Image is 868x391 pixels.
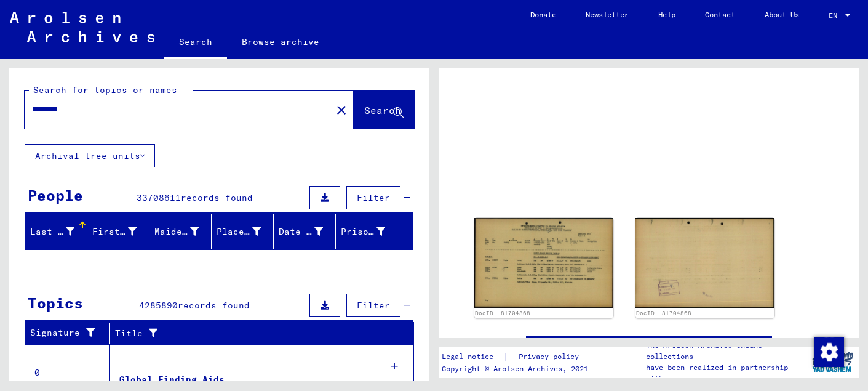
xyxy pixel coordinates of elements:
[442,350,594,363] div: |
[636,310,691,316] a: DocID: 81704868
[357,192,390,203] span: Filter
[181,192,253,203] span: records found
[329,97,354,122] button: Clear
[115,327,389,340] div: Title
[357,300,390,311] span: Filter
[25,214,87,249] mat-header-cell: Last Name
[274,214,336,249] mat-header-cell: Date of Birth
[212,214,274,249] mat-header-cell: Place of Birth
[509,350,594,363] a: Privacy policy
[28,184,83,206] div: People
[30,222,90,241] div: Last Name
[30,225,74,238] div: Last Name
[92,225,137,238] div: First Name
[336,214,412,249] mat-header-cell: Prisoner #
[92,222,152,241] div: First Name
[154,225,199,238] div: Maiden Name
[178,300,250,311] span: records found
[829,11,842,20] span: EN
[814,337,844,367] img: Change consent
[227,27,334,57] a: Browse archive
[364,104,401,116] span: Search
[279,225,323,238] div: Date of Birth
[346,186,400,209] button: Filter
[334,103,349,118] mat-icon: close
[646,362,806,384] p: have been realized in partnership with
[354,91,414,129] button: Search
[810,347,856,377] img: yv_logo.png
[87,214,149,249] mat-header-cell: First Name
[137,192,181,203] span: 33708611
[28,292,83,314] div: Topics
[154,222,214,241] div: Maiden Name
[149,214,212,249] mat-header-cell: Maiden Name
[25,144,155,167] button: Archival tree units
[474,218,613,308] img: 001.jpg
[30,326,100,339] div: Signature
[635,218,774,308] img: 002.jpg
[115,323,402,343] div: Title
[346,294,400,317] button: Filter
[341,222,400,241] div: Prisoner #
[139,300,178,311] span: 4285890
[33,84,177,95] mat-label: Search for topics or names
[30,323,113,343] div: Signature
[442,350,503,363] a: Legal notice
[341,225,385,238] div: Prisoner #
[10,12,154,42] img: Arolsen_neg.svg
[217,222,276,241] div: Place of Birth
[646,340,806,362] p: The Arolsen Archives online collections
[119,373,225,386] div: Global Finding Aids
[164,27,227,59] a: Search
[442,363,594,374] p: Copyright © Arolsen Archives, 2021
[279,222,338,241] div: Date of Birth
[217,225,261,238] div: Place of Birth
[475,310,530,316] a: DocID: 81704868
